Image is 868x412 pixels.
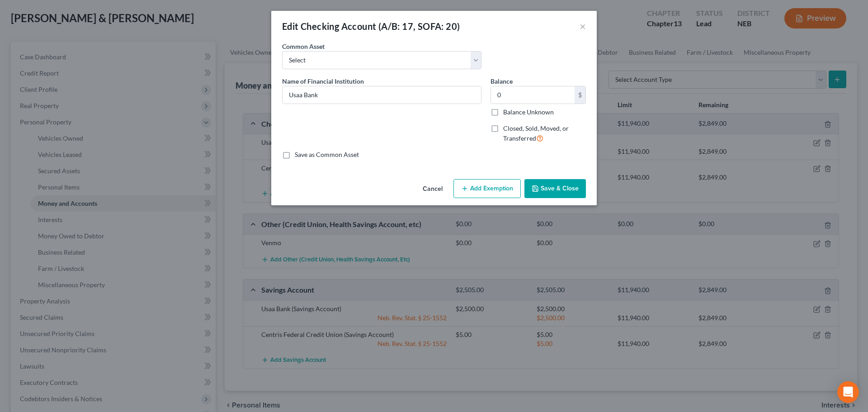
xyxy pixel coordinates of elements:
span: Name of Financial Institution [282,77,364,85]
button: × [580,21,586,32]
div: Open Intercom Messenger [837,381,859,403]
button: Cancel [415,180,450,198]
button: Add Exemption [453,179,521,198]
label: Balance Unknown [503,108,554,117]
label: Common Asset [282,42,325,51]
div: Edit Checking Account (A/B: 17, SOFA: 20) [282,20,460,33]
input: 0.00 [491,86,575,104]
button: Save & Close [524,179,586,198]
input: Enter name... [283,86,481,104]
div: $ [575,86,585,104]
label: Save as Common Asset [295,150,359,159]
label: Balance [491,76,513,86]
span: Closed, Sold, Moved, or Transferred [503,124,569,142]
